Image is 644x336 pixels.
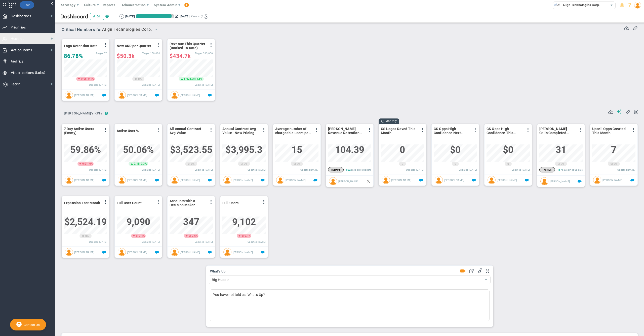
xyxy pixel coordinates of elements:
span: 0 [294,162,295,166]
span: [PERSON_NAME] [550,180,570,182]
button: What's Up [210,270,226,274]
span: 0 [507,162,509,166]
span: Action Items [11,45,32,55]
img: Alex Abramson [593,176,601,184]
span: | [137,77,137,81]
span: Target: [142,52,150,55]
span: Manually Updated [366,179,370,183]
span: 86.78% [64,53,83,59]
img: Alex Abramson [223,248,231,256]
span: Align Technologies Corp. [102,26,152,33]
span: 0 [402,162,403,166]
span: Salesforce Enabled<br ></span>Last Month Revenue Expansion [102,250,106,254]
span: Huddles [11,34,24,44]
span: | [195,77,196,80]
span: days since update [562,168,583,171]
span: [PERSON_NAME] [444,178,464,181]
button: Edit [90,13,104,20]
span: 832 [346,168,351,171]
span: $0 [503,144,513,155]
span: Updated [DATE] [142,83,160,86]
img: Brook Davis [65,91,73,99]
span: Salesforce Enabled<br ></span>Full Users - ACR [261,250,265,254]
span: Salesforce Enabled<br ></span>LTV for Align [102,93,106,97]
img: Alex Abramson [118,176,126,184]
div: You have not told us. What's Up? [210,289,490,321]
span: 0% [191,162,194,166]
span: 0 [455,162,456,166]
span: [PERSON_NAME] [180,251,200,253]
img: Alex Abramson [223,176,231,184]
span: Updated [DATE] [89,240,107,243]
span: Salesforce Enabled<br ></span>CS Total Active Pipeline This Month [525,178,529,182]
span: System Admin [154,3,177,7]
span: | [295,162,296,166]
img: 10991.Company.photo [554,2,560,8]
span: 0% [85,234,89,238]
img: Alex Abramson [488,176,496,184]
span: [PERSON_NAME] [497,178,517,181]
span: 0% [297,162,300,166]
span: Critical Numbers for [62,25,162,35]
span: 0.05 [81,77,87,81]
span: [PERSON_NAME] [74,94,94,96]
span: Refresh Data [608,109,613,114]
span: Updated [DATE] [248,168,266,171]
span: | [139,162,140,165]
button: [PERSON_NAME]'s KPIs [62,109,105,118]
span: Strategy [61,3,76,7]
img: Alex Abramson [382,176,390,184]
span: 0 [400,144,405,155]
span: $3,995.3 [225,144,262,155]
span: select [152,25,160,34]
span: Upsell Opps Created This Month [592,127,629,135]
span: [PERSON_NAME] [391,178,411,181]
span: Metrics [11,56,24,67]
span: [PERSON_NAME] [233,251,253,253]
span: Edit or Add Critical Numbers [633,25,638,30]
span: 0.6% [192,234,198,237]
span: 0 [135,77,137,81]
span: Priorities [11,22,26,33]
span: [PERSON_NAME] [127,251,147,253]
span: [PERSON_NAME] Revenue Retention (QTD) [328,127,365,135]
span: | [242,162,243,166]
span: 0% [89,162,93,165]
span: | [87,77,87,80]
span: 7 Day Active Users (Emmy) [64,127,100,135]
span: 150,000 [150,52,160,55]
span: Active User % [117,129,139,133]
span: What's Up [210,270,226,273]
span: 1.3% [196,77,203,80]
span: Refresh Data [624,25,629,30]
span: | [84,234,85,238]
span: 347 [183,217,199,227]
span: 0.3% [141,162,147,165]
span: Learn [11,79,20,89]
span: 9,102 [232,217,256,227]
span: Full Users [222,201,239,205]
span: Edit My KPIs [625,109,630,114]
span: Updated [DATE] [142,240,160,243]
span: Salesforce Enabled<br ></span>Decision Maker Identified [208,250,212,254]
img: Brook Davis [171,248,179,256]
span: 6 [136,234,137,238]
span: Updated [DATE] [248,240,266,243]
span: Updated [DATE] [89,83,107,86]
img: Alexander Ferguson [276,176,284,184]
span: | [88,162,88,165]
span: 9,090 [127,217,150,227]
span: [PERSON_NAME] [338,180,358,182]
span: [PERSON_NAME] [127,178,147,181]
button: Go to next period [204,14,208,19]
span: Salesforce Enabled<br ></span>Revenue Quarter to Date [208,93,212,97]
span: 5 [242,234,243,238]
span: [PERSON_NAME] [180,94,200,96]
span: 0 [188,162,189,166]
span: | [243,234,244,237]
span: select [482,276,490,284]
span: Salesforce Enabled<br ></span>Reporting Users [155,250,159,254]
span: Updated [DATE] [195,83,213,86]
span: select [608,2,615,9]
span: $2,524.19 [64,217,107,227]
